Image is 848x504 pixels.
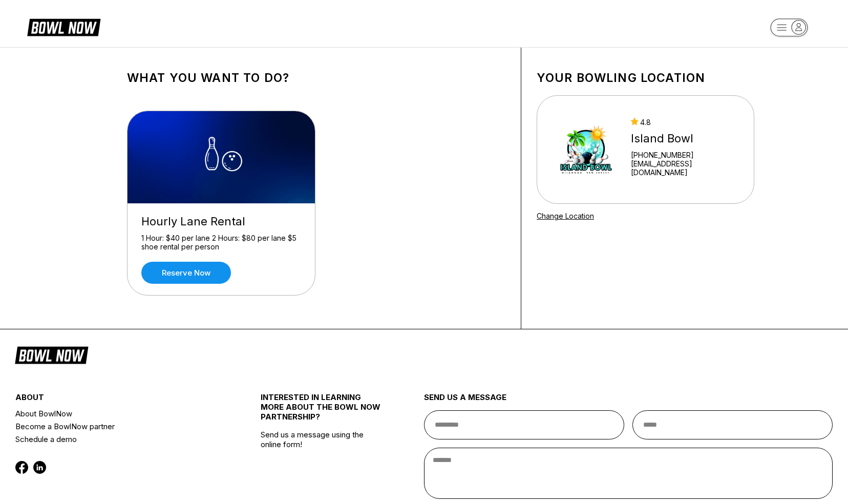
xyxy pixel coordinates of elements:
[631,132,740,145] div: Island Bowl
[631,118,740,127] div: 4.8
[424,392,833,410] div: send us a message
[141,234,301,251] div: 1 Hour: $40 per lane 2 Hours: $80 per lane $5 shoe rental per person
[141,215,301,228] div: Hourly Lane Rental
[631,151,740,159] div: [PHONE_NUMBER]
[537,212,594,220] a: Change Location
[127,71,505,85] h1: What you want to do?
[15,420,220,433] a: Become a BowlNow partner
[15,407,220,420] a: About BowlNow
[141,262,231,284] a: Reserve now
[631,159,740,177] a: [EMAIL_ADDRESS][DOMAIN_NAME]
[15,392,220,407] div: about
[261,392,383,430] div: INTERESTED IN LEARNING MORE ABOUT THE BOWL NOW PARTNERSHIP?
[128,111,316,203] img: Hourly Lane Rental
[15,433,220,446] a: Schedule a demo
[537,71,754,85] h1: Your bowling location
[550,111,622,188] img: Island Bowl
